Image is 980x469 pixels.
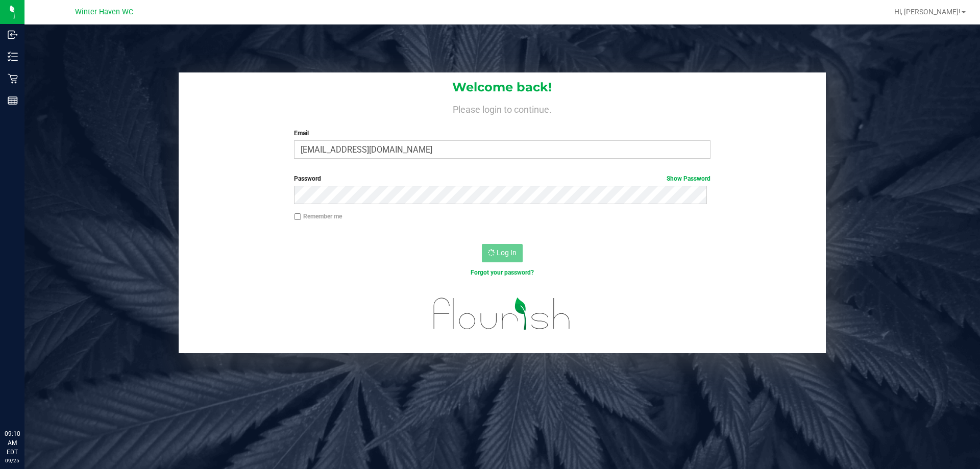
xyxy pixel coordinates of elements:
[294,213,301,220] input: Remember me
[294,129,710,138] label: Email
[421,288,583,340] img: flourish_logo.svg
[667,175,710,182] a: Show Password
[894,8,961,16] span: Hi, [PERSON_NAME]!
[179,81,826,94] h1: Welcome back!
[8,52,18,62] inline-svg: Inventory
[5,457,20,464] p: 09/25
[75,8,133,16] span: Winter Haven WC
[179,102,826,114] h4: Please login to continue.
[5,429,20,457] p: 09:10 AM EDT
[8,95,18,106] inline-svg: Reports
[497,249,517,257] span: Log In
[294,212,342,221] label: Remember me
[294,175,321,182] span: Password
[482,244,523,262] button: Log In
[471,269,534,276] a: Forgot your password?
[8,73,18,84] inline-svg: Retail
[8,30,18,40] inline-svg: Inbound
